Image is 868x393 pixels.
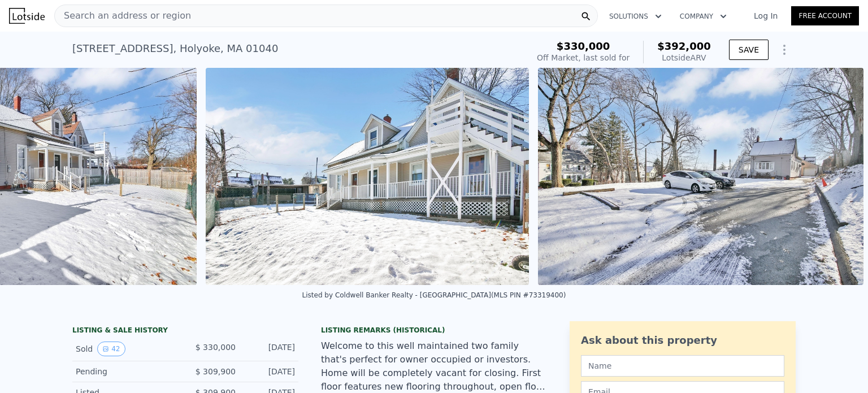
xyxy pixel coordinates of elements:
[9,8,45,24] img: Lotside
[581,332,784,348] div: Ask about this property
[76,342,176,356] div: Sold
[740,10,791,21] a: Log In
[600,6,671,27] button: Solutions
[657,40,711,52] span: $392,000
[671,6,736,27] button: Company
[729,40,769,60] button: SAVE
[791,6,859,25] a: Free Account
[196,343,236,352] span: $ 330,000
[581,355,784,377] input: Name
[302,291,566,299] div: Listed by Coldwell Banker Realty - [GEOGRAPHIC_DATA] (MLS PIN #73319400)
[321,326,547,335] div: Listing Remarks (Historical)
[72,41,278,57] div: [STREET_ADDRESS] , Holyoke , MA 01040
[538,68,863,285] img: Sale: 53939671 Parcel: 39517607
[773,38,796,61] button: Show Options
[537,52,630,63] div: Off Market, last sold for
[196,367,236,376] span: $ 309,900
[245,366,295,377] div: [DATE]
[97,342,125,356] button: View historical data
[245,342,295,356] div: [DATE]
[76,366,176,377] div: Pending
[55,9,191,23] span: Search an address or region
[206,68,529,285] img: Sale: 53939671 Parcel: 39517607
[657,52,711,63] div: Lotside ARV
[72,326,298,337] div: LISTING & SALE HISTORY
[557,40,610,52] span: $330,000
